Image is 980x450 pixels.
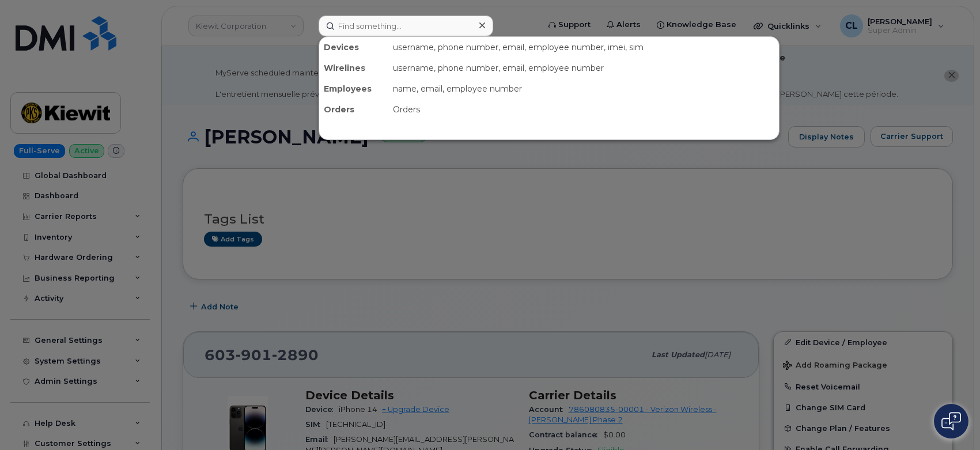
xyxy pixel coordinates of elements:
div: Orders [388,99,779,120]
div: Orders [319,99,388,120]
div: Wirelines [319,58,388,78]
div: Employees [319,78,388,99]
img: Open chat [941,412,961,430]
div: Devices [319,37,388,58]
div: username, phone number, email, employee number [388,58,779,78]
div: username, phone number, email, employee number, imei, sim [388,37,779,58]
div: name, email, employee number [388,78,779,99]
